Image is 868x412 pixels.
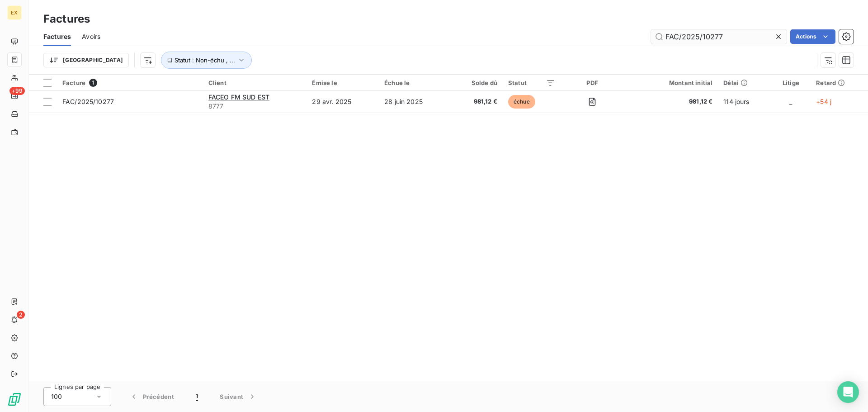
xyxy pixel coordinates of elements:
span: 981,12 € [629,97,712,106]
button: Statut : Non-échu , ... [161,52,252,69]
button: Suivant [209,387,268,406]
button: 1 [185,387,209,406]
span: Facture [62,79,85,86]
div: Solde dû [455,79,497,86]
span: +99 [9,87,25,95]
td: 114 jours [718,91,771,113]
span: Statut : Non-échu , ... [175,57,235,64]
div: Litige [777,79,806,86]
span: 2 [17,311,25,319]
h3: Factures [43,11,90,27]
td: 29 avr. 2025 [307,91,379,113]
button: Précédent [118,387,185,406]
span: FAC/2025/10277 [62,98,114,105]
span: 1 [89,79,97,87]
button: [GEOGRAPHIC_DATA] [43,53,129,67]
button: Actions [790,29,835,44]
span: 981,12 € [455,97,497,106]
div: PDF [566,79,618,86]
div: Montant initial [629,79,712,86]
span: _ [789,98,792,105]
div: Statut [508,79,555,86]
a: +99 [7,89,21,103]
span: Avoirs [82,32,100,41]
span: Factures [43,32,71,41]
span: 1 [196,392,198,401]
span: 100 [51,392,62,401]
div: Client [208,79,302,86]
input: Rechercher [651,29,787,44]
span: FACEO FM SUD EST [208,93,269,101]
td: 28 juin 2025 [379,91,450,113]
span: 8777 [208,102,302,111]
div: Retard [816,79,863,86]
span: échue [508,95,535,109]
div: Open Intercom Messenger [837,381,859,403]
span: +54 j [816,98,831,105]
div: Échue le [384,79,444,86]
img: Logo LeanPay [7,392,22,407]
div: EX [7,5,22,20]
div: Délai [723,79,765,86]
div: Émise le [312,79,373,86]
